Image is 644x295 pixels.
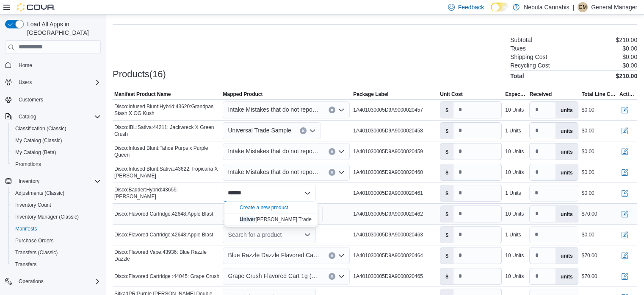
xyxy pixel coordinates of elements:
[2,76,104,88] button: Users
[2,59,104,71] button: Home
[19,113,36,120] span: Catalog
[19,278,44,285] span: Operations
[556,206,578,222] label: units
[12,212,101,222] span: Inventory Manager (Classic)
[338,169,345,176] button: Open list of options
[440,143,453,160] label: $
[15,161,41,168] span: Promotions
[622,53,637,60] p: $0.00
[8,247,104,258] button: Transfers (Classic)
[12,259,101,270] span: Transfers
[556,164,578,180] label: units
[228,250,320,260] span: Blue Razzle Dazzle Flavored Cart 1g (DD)
[578,2,586,12] span: GM
[591,2,637,12] p: General Manager
[582,127,594,134] div: $0.00
[15,77,35,87] button: Users
[578,2,588,12] div: General Manager
[114,211,213,217] span: Disco:Flavored Cartridge:42648:Apple Blast
[556,123,578,139] label: units
[8,135,104,146] button: My Catalog (Classic)
[15,176,101,186] span: Inventory
[300,127,307,134] button: Clear input
[353,169,423,176] span: 1A401030005D9A9000020460
[12,159,101,169] span: Promotions
[240,216,255,222] mark: Univer
[15,276,101,287] span: Operations
[2,175,104,187] button: Inventory
[12,188,101,198] span: Adjustments (Classic)
[556,143,578,160] label: units
[353,91,388,98] span: Package Label
[582,148,594,155] div: $0.00
[338,107,345,113] button: Open list of options
[15,190,64,197] span: Adjustments (Classic)
[19,79,32,86] span: Users
[505,169,524,176] div: 10 Units
[338,148,345,155] button: Open list of options
[505,190,521,197] div: 1 Units
[505,231,521,238] div: 1 Units
[510,73,524,79] h4: Total
[228,271,320,281] span: Grape Crush Flavored Cart 1g (DD)
[12,147,60,157] a: My Catalog (Beta)
[440,227,453,243] label: $
[440,164,453,180] label: $
[8,223,104,235] button: Manifests
[338,273,345,280] button: Open list of options
[15,95,47,105] a: Customers
[622,62,637,69] p: $0.00
[114,273,219,280] span: Disco:Flavored Cartridge :44045: Grape Crush
[582,190,594,197] div: $0.00
[8,211,104,223] button: Inventory Manager (Classic)
[582,273,597,280] div: $70.00
[329,169,335,176] button: Clear input
[228,167,320,177] span: Intake Mistakes that do not report to METRC
[19,178,39,185] span: Inventory
[114,231,213,238] span: Disco:Flavored Cartridge:42648:Apple Blast
[440,102,453,118] label: $
[8,199,104,211] button: Inventory Count
[353,211,423,217] span: 1A401030005D9A9000020462
[2,275,104,287] button: Operations
[505,107,524,113] div: 10 Units
[582,91,616,98] span: Total Line Cost
[505,127,521,134] div: 1 Units
[240,204,288,211] div: Create a new product
[224,201,318,226] div: Choose from the following options
[12,259,40,270] a: Transfers
[619,91,636,98] span: Actions
[582,169,594,176] div: $0.00
[12,188,68,198] a: Adjustments (Classic)
[15,77,101,87] span: Users
[304,190,311,197] button: Close list of options
[15,225,37,232] span: Manifests
[12,247,101,258] span: Transfers (Classic)
[572,2,574,12] p: |
[12,135,101,146] span: My Catalog (Classic)
[582,252,597,259] div: $70.00
[224,201,318,214] button: Create a new product
[8,158,104,170] button: Promotions
[440,91,462,98] span: Unit Cost
[8,258,104,270] button: Transfers
[353,107,423,113] span: 1A401030005D9A9000020457
[228,125,291,135] span: Universal Trade Sample
[329,107,335,113] button: Clear input
[582,231,594,238] div: $0.00
[15,137,62,144] span: My Catalog (Classic)
[114,103,219,117] span: Disco:Infused Blunt:Hybrid:43620:Grandpas Stash X OG Kush
[224,214,318,226] button: Universal Trade Sample
[15,112,39,122] button: Catalog
[15,249,58,256] span: Transfers (Classic)
[8,146,104,158] button: My Catalog (Beta)
[329,148,335,155] button: Clear input
[19,96,43,103] span: Customers
[15,276,47,287] button: Operations
[353,273,423,280] span: 1A401030005D9A9000020465
[510,53,547,60] h6: Shipping Cost
[510,62,550,69] h6: Recycling Cost
[114,124,219,138] span: Disco:IBL:Sativa:44211: Jackwreck X Green Crush
[12,159,44,169] a: Promotions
